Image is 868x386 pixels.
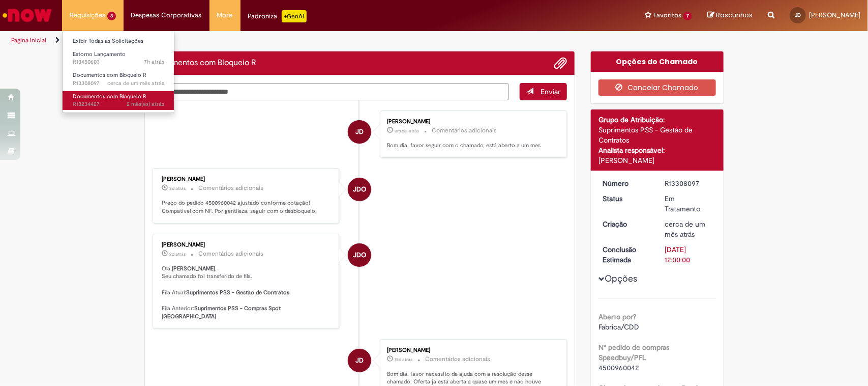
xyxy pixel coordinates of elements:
[162,305,283,320] b: Suprimentos PSS - Compras Spot [GEOGRAPHIC_DATA]
[541,87,560,96] span: Enviar
[73,71,146,79] span: Documentos com Bloqueio R
[598,312,636,321] b: Aberto por?
[595,219,657,229] dt: Criação
[395,128,419,134] time: 26/08/2025 07:30:59
[425,355,490,364] small: Comentários adicionais
[199,184,264,192] small: Comentários adicionais
[395,356,412,363] time: 13/08/2025 10:03:21
[63,70,174,89] a: Aberto R13308097 : Documentos com Bloqueio R
[355,120,364,144] span: JD
[395,356,412,363] span: 15d atrás
[595,194,657,204] dt: Status
[73,50,126,58] span: Estorno Lançamento
[520,83,567,100] button: Enviar
[665,178,712,188] div: R13308097
[707,11,753,20] a: Rascunhos
[795,12,801,18] span: JD
[170,185,186,191] time: 25/08/2025 15:13:34
[63,36,174,47] a: Exibir Todas as Solicitações
[8,31,571,50] ul: Trilhas de página
[348,120,371,144] div: Julia Dutra
[598,79,716,96] button: Cancelar Chamado
[665,219,712,239] div: 21/07/2025 08:19:25
[387,142,556,150] p: Bom dia, favor seguir com o chamado, está aberto a um mes
[353,177,366,202] span: JDO
[595,244,657,265] dt: Conclusão Estimada
[598,155,716,166] div: [PERSON_NAME]
[282,10,307,22] p: +GenAi
[127,100,164,108] span: 2 mês(es) atrás
[653,10,681,20] span: Favoritos
[199,250,264,258] small: Comentários adicionais
[355,348,364,373] span: JD
[348,349,371,372] div: Julia Dutra
[73,58,164,66] span: R13450603
[716,10,753,20] span: Rascunhos
[598,322,639,332] span: Fabrica/CDD
[62,31,174,113] ul: Requisições
[395,128,419,134] span: um dia atrás
[595,178,657,188] dt: Número
[387,347,556,353] div: [PERSON_NAME]
[348,178,371,201] div: Jessica de Oliveira Parenti
[591,51,724,72] div: Opções do Chamado
[73,79,164,88] span: R13308097
[172,265,216,272] b: [PERSON_NAME]
[162,176,332,182] div: [PERSON_NAME]
[598,363,639,372] span: 4500960042
[665,219,706,239] time: 21/07/2025 08:19:25
[170,251,186,257] span: 2d atrás
[217,10,233,20] span: More
[127,100,164,108] time: 02/07/2025 10:35:31
[248,10,307,22] div: Padroniza
[170,185,186,191] span: 2d atrás
[387,119,556,125] div: [PERSON_NAME]
[683,12,692,20] span: 7
[554,57,567,70] button: Adicionar anexos
[73,100,164,108] span: R13234427
[170,251,186,257] time: 25/08/2025 15:09:19
[70,10,105,20] span: Requisições
[432,126,497,135] small: Comentários adicionais
[63,49,174,68] a: Aberto R13450603 : Estorno Lançamento
[131,10,202,20] span: Despesas Corporativas
[1,5,53,25] img: ServiceNow
[11,36,46,44] a: Página inicial
[809,11,860,19] span: [PERSON_NAME]
[598,343,669,362] b: N° pedido de compras Speedbuy/PFL
[598,145,716,155] div: Analista responsável:
[665,244,712,265] div: [DATE] 12:00:00
[598,115,716,125] div: Grupo de Atribuição:
[144,58,164,66] span: 7h atrás
[162,242,332,248] div: [PERSON_NAME]
[107,12,116,20] span: 3
[73,93,146,100] span: Documentos com Bloqueio R
[348,243,371,267] div: Jessica de Oliveira Parenti
[162,199,332,215] p: Preço do pedido 4500960042 ajustado conforme cotação! Compatível com NF. Por gentileza, seguir co...
[63,91,174,110] a: Aberto R13234427 : Documentos com Bloqueio R
[665,219,706,239] span: cerca de um mês atrás
[162,265,332,321] p: Olá, , Seu chamado foi transferido de fila. Fila Atual: Fila Anterior:
[153,59,257,68] h2: Documentos com Bloqueio R Histórico de tíquete
[353,243,366,267] span: JDO
[598,125,716,145] div: Suprimentos PSS - Gestão de Contratos
[665,194,712,214] div: Em Tratamento
[187,289,290,296] b: Suprimentos PSS - Gestão de Contratos
[107,79,164,87] span: cerca de um mês atrás
[153,83,510,101] textarea: Digite sua mensagem aqui...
